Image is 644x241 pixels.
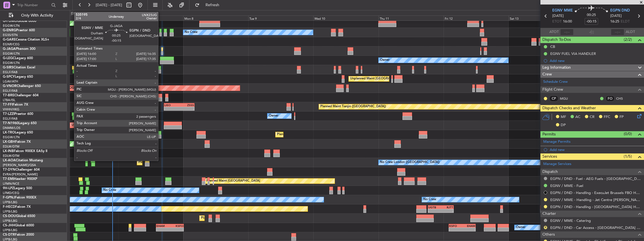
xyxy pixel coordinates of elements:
[444,15,509,21] div: Fri 12
[3,47,35,51] a: G-JAGAPhenom 300
[3,75,15,79] span: G-SPCY
[542,211,556,217] span: Charter
[170,224,183,227] div: KSFO
[380,56,390,64] div: Owner
[118,15,183,21] div: Sun 7
[3,215,16,218] span: CS-DOU
[164,107,179,110] div: -
[550,190,641,195] a: EGPN / DND - Handling - ExecuJet Brussels FBO Handling Abelag
[156,228,170,231] div: -
[17,1,50,9] input: Trip Number
[542,37,571,43] span: Dispatch To-Dos
[550,176,641,181] a: EGPN / DND - Fuel - AEG Fuels - [GEOGRAPHIC_DATA] Fuel EGPN / DND
[3,200,17,204] a: LFPB/LBG
[3,94,39,97] a: T7-BREChallenger 604
[3,187,32,190] a: 9H-LPZLegacy 500
[428,209,441,213] div: -
[3,52,20,56] a: EGGW/LTN
[441,209,453,213] div: -
[3,66,14,69] span: G-SIRS
[604,114,610,120] span: FFC
[616,96,629,101] a: CHS
[549,95,558,102] div: CP
[3,182,19,186] a: LFMN/NCE
[626,29,635,35] span: ALDT
[379,15,444,21] div: Thu 11
[3,205,15,209] span: F-HECD
[3,122,37,125] a: T7-N1960Legacy 650
[610,8,630,14] span: EGPN DND
[550,147,641,152] div: Add new
[170,228,183,231] div: -
[542,105,596,111] span: Dispatch Checks and Weather
[3,19,36,23] a: G-FOMOGlobal 6000
[201,3,224,7] span: Refresh
[164,103,179,107] div: LIEO
[3,103,28,106] a: T7-FFIFalcon 7X
[552,8,573,14] span: EGNV MME
[3,159,43,162] a: LX-AOACitation Mustang
[3,24,20,28] a: EGGW/LTN
[138,158,227,167] div: Planned Maint [GEOGRAPHIC_DATA] ([GEOGRAPHIC_DATA])
[552,19,562,24] span: ETOT
[3,228,17,232] a: LFPB/LBG
[560,29,574,35] input: --:--
[3,42,20,46] a: EGNR/CEG
[550,58,641,63] div: Add new
[605,95,615,102] div: FO
[3,94,14,97] span: T7-BRE
[550,183,583,188] a: EGNV / MME - Fuel
[380,158,440,167] div: No Crew London ([GEOGRAPHIC_DATA])
[423,195,436,204] div: No Crew
[3,215,35,218] a: CS-DOUGlobal 6500
[3,191,19,195] a: LFMD/CEQ
[3,140,31,144] a: LX-GBHFalcon 7X
[3,172,38,177] a: EVRA/[PERSON_NAME]
[542,131,556,138] span: Permits
[550,204,641,209] a: EGPN / DND - Handling - [GEOGRAPHIC_DATA] Handling EGPN / DND
[3,159,16,162] span: LX-AOA
[3,29,35,32] a: G-ENRGPraetor 600
[3,168,15,171] span: T7-DYN
[3,98,15,102] a: LTBA/ISL
[71,121,164,130] div: Unplanned Maint [GEOGRAPHIC_DATA] ([GEOGRAPHIC_DATA])
[3,112,14,116] span: T7-LZZI
[3,177,37,181] a: T7-EMIHawker 900XP
[543,161,571,167] a: Manage Services
[6,11,61,20] button: Only With Activity
[550,44,555,49] div: CB
[350,75,441,83] div: Unplanned Maint [GEOGRAPHIC_DATA] ([PERSON_NAME] Intl)
[552,13,564,19] span: [DATE]
[3,196,36,199] a: F-GPNJFalcon 900EX
[192,1,226,10] button: Refresh
[561,122,566,128] span: DP
[516,223,526,232] div: Owner
[53,15,118,21] div: Sat 6
[462,228,475,231] div: -
[3,38,16,41] span: G-GARE
[3,70,17,74] a: EGLF/FAB
[3,33,18,37] a: EGSS/STN
[620,114,624,120] span: FP
[550,218,591,223] a: EGNV / MME - Catering
[3,205,31,209] a: F-HECDFalcon 7X
[3,112,33,116] a: T7-LZZIPraetor 600
[3,135,20,139] a: EGGW/LTN
[542,64,571,71] span: Leg Information
[3,84,17,88] span: G-VNOR
[624,37,632,43] span: (2/2)
[449,228,462,231] div: -
[3,149,14,153] span: LX-INB
[550,51,596,56] div: EGNV FUEL VIA HANDLER
[3,84,41,88] a: G-VNORChallenger 650
[3,47,16,51] span: G-JAGA
[3,154,19,158] a: EDLW/DTM
[206,177,260,185] div: Planned Maint [GEOGRAPHIC_DATA]
[3,89,17,93] a: EGLF/FAB
[542,169,558,175] span: Dispatch
[313,15,378,21] div: Wed 10
[183,15,248,21] div: Mon 8
[103,186,116,195] div: No Crew
[575,114,580,120] span: AC
[3,107,19,111] a: VHHH/HKG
